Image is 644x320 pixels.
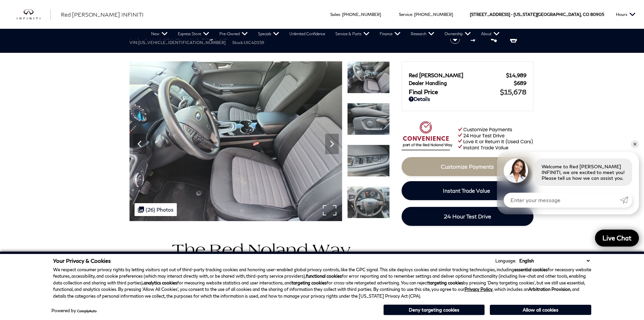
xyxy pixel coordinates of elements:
span: Customize Payments [441,163,494,170]
a: Instant Trade Value [402,181,532,200]
span: $14,989 [506,72,526,78]
span: Final Price [409,88,500,95]
strong: targeting cookies [428,280,463,285]
span: [US_VEHICLE_IDENTIFICATION_NUMBER] [138,40,225,45]
nav: Main Navigation [146,29,505,39]
input: Enter your message [504,193,620,208]
a: Ownership [439,29,476,39]
strong: analytics cookies [144,280,177,285]
div: (26) Photos [135,203,177,216]
select: Language Select [518,257,591,264]
div: Next [325,134,339,154]
span: VIN: [129,40,138,45]
a: Privacy Policy [464,286,493,292]
img: INFINITI [17,9,51,20]
span: Instant Trade Value [443,187,490,194]
span: Stock: [232,40,244,45]
a: Customize Payments [402,157,533,176]
button: Compare Vehicle [470,34,480,44]
img: Agent profile photo [504,158,528,183]
img: Used 2017 Ingot Silver Ford SE image 10 [129,61,342,221]
a: Specials [253,29,284,39]
a: Service & Parts [330,29,375,39]
button: Deny targeting cookies [383,304,485,315]
a: Final Price $15,678 [409,88,526,96]
span: 24 Hour Test Drive [444,213,491,219]
a: Research [406,29,439,39]
img: Used 2017 Ingot Silver Ford SE image 12 [347,145,390,177]
strong: targeting cookies [292,280,327,285]
strong: essential cookies [514,267,548,272]
strong: functional cookies [306,273,342,279]
a: Red [PERSON_NAME] INFINITI [61,10,144,19]
span: Sales [330,12,340,17]
a: New [146,29,173,39]
span: Your Privacy & Cookies [53,257,111,264]
span: Red [PERSON_NAME] INFINITI [61,11,144,18]
span: Service [399,12,412,17]
div: Welcome to Red [PERSON_NAME] INFINITI, we are excited to meet you! Please tell us how we can assi... [535,158,632,186]
span: Dealer Handling [409,80,514,86]
span: $15,678 [500,88,526,96]
img: Used 2017 Ingot Silver Ford SE image 13 [347,186,390,218]
span: : [412,12,413,17]
a: Pre-Owned [214,29,253,39]
p: We respect consumer privacy rights by letting visitors opt out of third-party tracking cookies an... [53,266,591,300]
div: Language: [495,259,516,263]
button: Allow all cookies [490,305,591,315]
span: Live Chat [599,234,635,242]
strong: Arbitration Provision [528,286,570,292]
a: [STREET_ADDRESS] • [US_STATE][GEOGRAPHIC_DATA], CO 80905 [470,12,604,17]
a: Red [PERSON_NAME] $14,989 [409,72,526,78]
a: ComplyAuto [77,309,97,313]
a: Finance [375,29,406,39]
a: [PHONE_NUMBER] [342,12,381,17]
a: Submit [620,193,632,208]
img: Used 2017 Ingot Silver Ford SE image 11 [347,103,390,135]
a: 24 Hour Test Drive [402,207,533,226]
a: Express Store [173,29,214,39]
a: Dealer Handling $689 [409,80,526,86]
a: [PHONE_NUMBER] [414,12,453,17]
a: Live Chat [595,230,639,247]
span: : [340,12,341,17]
span: $689 [514,80,526,86]
div: Powered by [51,308,97,313]
img: Used 2017 Ingot Silver Ford SE image 10 [347,61,390,93]
div: Previous [133,134,146,154]
a: Unlimited Confidence [284,29,330,39]
a: About [476,29,505,39]
a: infiniti [17,9,51,20]
span: UIC40159 [244,40,264,45]
a: Details [409,96,526,102]
span: Red [PERSON_NAME] [409,72,506,78]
